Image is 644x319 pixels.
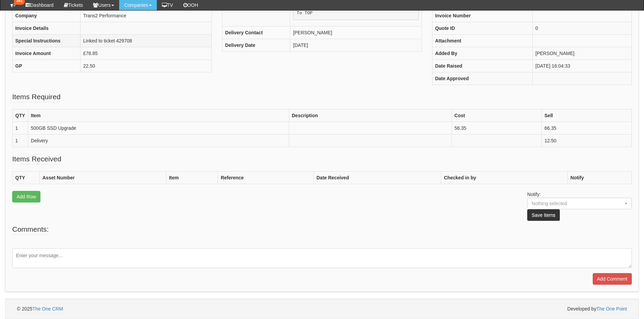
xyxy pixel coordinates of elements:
th: Item [166,172,218,184]
th: GP [13,60,80,72]
button: Nothing selected [527,198,632,209]
legend: Comments: [12,224,49,235]
a: The One Point [596,306,627,312]
td: 66.35 [541,122,631,135]
th: Cost [452,109,541,122]
th: QTY [13,109,28,122]
th: Company [13,10,80,22]
legend: Items Required [12,92,60,102]
th: Notify [568,172,632,184]
td: 56.35 [452,122,541,135]
td: 0 [533,22,632,35]
td: Trans2 Performance [80,10,212,22]
a: The One CRM [32,306,63,312]
th: Delivery Date [222,39,290,51]
th: Item [28,109,289,122]
th: QTY [13,172,40,184]
td: [DATE] 16:04:33 [533,60,632,72]
span: © 2025 [17,306,63,312]
td: 1 [13,122,28,135]
td: Linked to ticket 429708 [80,35,212,47]
button: Save Items [527,209,560,221]
a: Add Row [12,191,40,202]
th: Attachment [432,35,532,47]
th: Asset Number [40,172,166,184]
span: Developed by [567,305,627,312]
td: [PERSON_NAME] [533,47,632,60]
th: Reference [218,172,314,184]
legend: Items Received [12,154,61,164]
th: Date Approved [432,72,532,85]
div: Nothing selected [532,200,614,207]
th: Description [289,109,452,122]
td: 12.50 [541,135,631,147]
th: Checked in by [441,172,568,184]
th: Invoice Details [13,22,80,35]
input: Add Comment [593,273,632,285]
td: [PERSON_NAME] [290,26,422,39]
td: [DATE] [290,39,422,51]
td: 1 [13,135,28,147]
td: Delivery [28,135,289,147]
th: Added By [432,47,532,60]
th: Sell [541,109,631,122]
th: Quote ID [432,22,532,35]
p: Notify: [527,191,632,221]
th: Invoice Amount [13,47,80,60]
th: Date Received [314,172,441,184]
th: Delivery Contact [222,26,290,39]
th: Date Raised [432,60,532,72]
pre: To TOP [293,6,419,20]
th: Special Instructions [13,35,80,47]
th: Invoice Number [432,10,532,22]
td: 500GB SSD Upgrade [28,122,289,135]
td: £78.85 [80,47,212,60]
td: 22.50 [80,60,212,72]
